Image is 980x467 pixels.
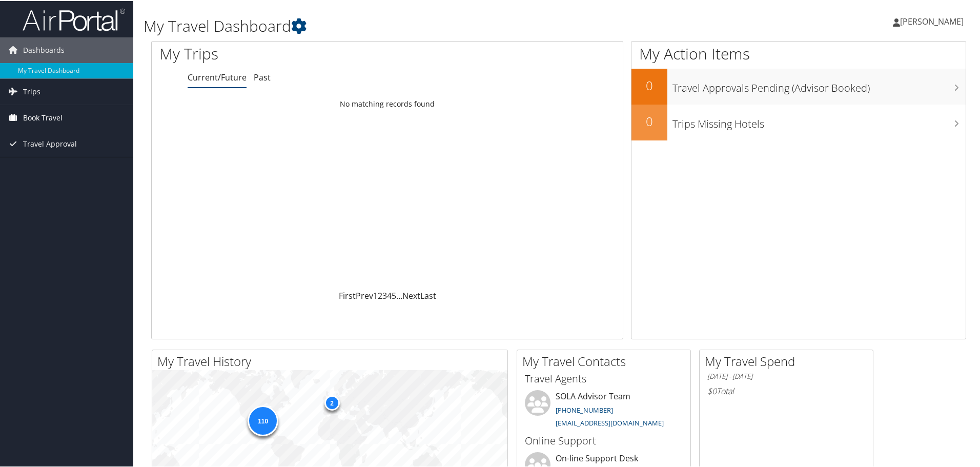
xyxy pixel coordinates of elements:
img: airportal-logo.png [23,7,125,31]
h1: My Action Items [631,42,966,64]
a: Current/Future [188,71,247,82]
a: 4 [387,289,392,300]
a: First [339,289,356,300]
a: 3 [382,289,387,300]
li: SOLA Advisor Team [520,389,688,431]
a: [PHONE_NUMBER] [556,404,613,414]
span: [PERSON_NAME] [900,15,964,26]
span: Travel Approval [23,130,77,156]
h1: My Trips [159,42,419,64]
h6: Total [707,384,865,396]
a: Next [402,289,420,300]
h2: 0 [631,76,667,93]
span: Book Travel [23,104,63,130]
h3: Travel Approvals Pending (Advisor Booked) [672,75,966,94]
h2: 0 [631,112,667,129]
span: $0 [707,384,717,396]
a: Past [254,71,271,82]
h6: [DATE] - [DATE] [707,371,865,380]
a: Prev [356,289,373,300]
h1: My Travel Dashboard [144,14,697,36]
h3: Online Support [525,433,683,447]
div: 2 [324,394,339,410]
span: … [396,289,402,300]
a: 1 [373,289,378,300]
h2: My Travel Spend [705,352,873,369]
td: No matching records found [152,94,623,112]
a: 5 [392,289,396,300]
h3: Travel Agents [525,371,683,385]
span: Dashboards [23,36,65,62]
h2: My Travel History [157,352,507,369]
a: [PERSON_NAME] [893,5,974,36]
a: Last [420,289,436,300]
span: Trips [23,78,40,104]
a: 2 [378,289,382,300]
h2: My Travel Contacts [522,352,690,369]
a: 0Travel Approvals Pending (Advisor Booked) [631,68,966,104]
a: [EMAIL_ADDRESS][DOMAIN_NAME] [556,417,664,427]
a: 0Trips Missing Hotels [631,104,966,139]
div: 110 [248,404,278,435]
h3: Trips Missing Hotels [672,111,966,130]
